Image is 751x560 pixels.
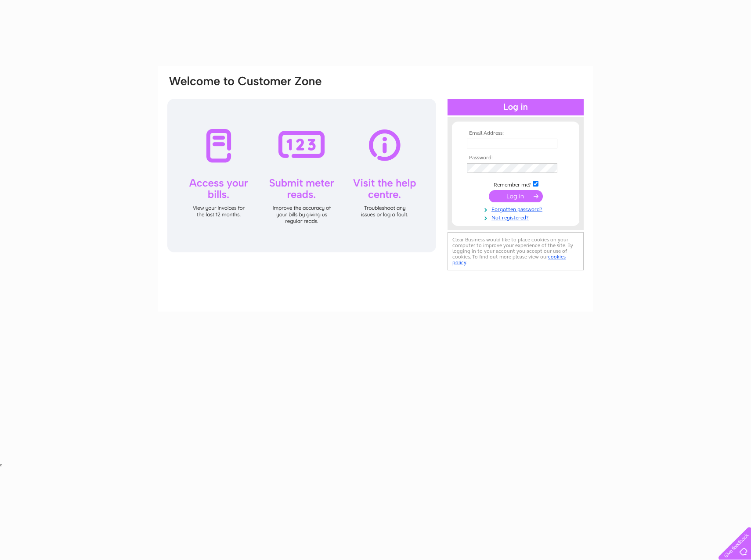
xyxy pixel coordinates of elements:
td: Remember me? [465,179,567,188]
a: Not registered? [467,213,567,221]
input: Submit [489,190,543,202]
th: Email Address: [465,130,567,136]
a: Forgotten password? [467,205,567,213]
div: Clear Business would like to place cookies on your computer to improve your experience of the sit... [448,232,584,270]
th: Password: [465,155,567,161]
a: cookies policy [452,254,566,266]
